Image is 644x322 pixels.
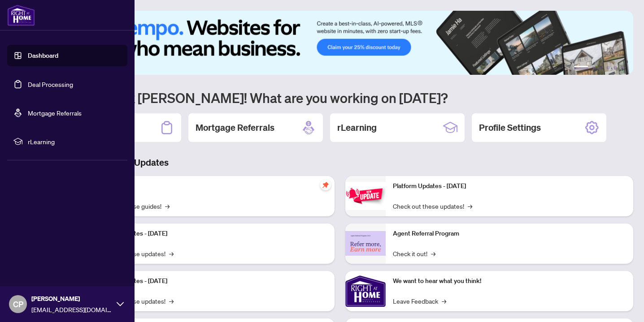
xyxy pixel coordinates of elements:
p: Platform Updates - [DATE] [94,229,327,239]
h2: rLearning [337,121,377,134]
p: Self-Help [94,181,327,191]
span: rLearning [28,137,121,146]
a: Leave Feedback→ [393,296,446,306]
span: → [169,249,174,258]
h2: Profile Settings [479,121,541,134]
span: [PERSON_NAME] [31,294,112,304]
p: We want to hear what you think! [393,276,626,286]
button: 3 [599,66,603,69]
img: logo [7,4,35,26]
span: → [442,296,446,306]
h2: Mortgage Referrals [196,121,274,134]
span: [EMAIL_ADDRESS][DOMAIN_NAME] [31,305,112,314]
span: → [431,249,435,258]
a: Check it out!→ [393,249,435,258]
p: Platform Updates - [DATE] [94,276,327,286]
span: → [468,201,472,211]
button: 1 [574,66,588,69]
span: CP [13,298,23,310]
img: Platform Updates - June 23, 2025 [345,182,386,210]
img: We want to hear what you think! [345,271,386,311]
span: → [165,201,170,211]
a: Check out these updates!→ [393,201,472,211]
p: Agent Referral Program [393,229,626,239]
p: Platform Updates - [DATE] [393,181,626,191]
img: Slide 0 [47,11,633,75]
button: Open asap [608,291,635,318]
span: pushpin [320,180,331,190]
button: 2 [592,66,596,69]
img: Agent Referral Program [345,231,386,256]
a: Deal Processing [28,80,73,88]
h1: Welcome back [PERSON_NAME]! What are you working on [DATE]? [47,89,633,106]
a: Mortgage Referrals [28,109,82,117]
button: 5 [614,66,617,69]
span: → [169,296,174,306]
button: 6 [621,66,624,69]
a: Dashboard [28,52,58,60]
button: 4 [606,66,610,69]
h3: Brokerage & Industry Updates [47,156,633,169]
